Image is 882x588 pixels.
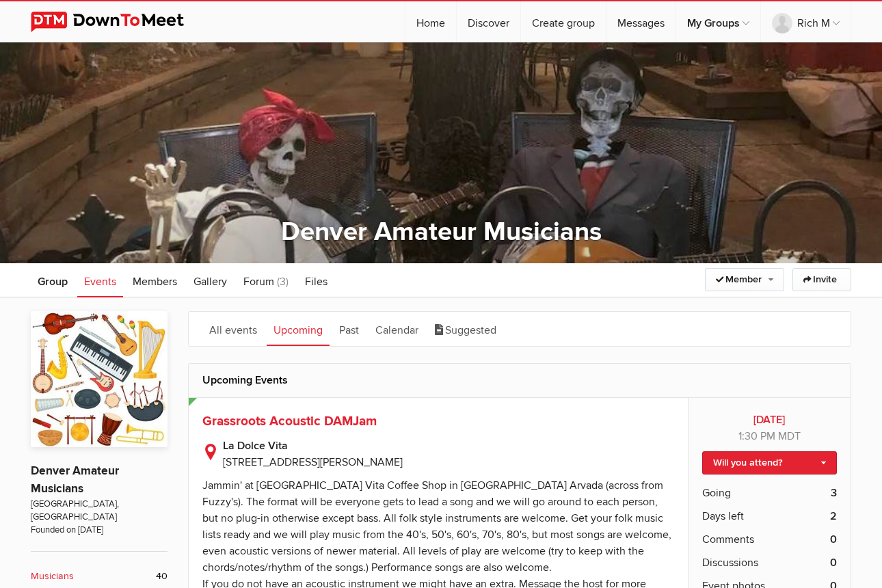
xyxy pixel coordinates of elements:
[305,275,328,289] span: Files
[778,429,801,443] span: America/Denver
[223,438,674,454] b: La Dolce Vita
[31,12,205,32] img: DownToMeet
[831,485,837,501] b: 3
[457,1,520,42] a: Discover
[606,1,676,42] a: Messages
[133,275,177,289] span: Members
[521,1,606,42] a: Create group
[277,275,289,289] span: (3)
[38,275,68,289] span: Group
[738,429,775,443] span: 1:30 PM
[223,455,403,469] span: [STREET_ADDRESS][PERSON_NAME]
[792,268,851,291] a: Invite
[31,569,168,584] a: Musicians 40
[702,508,744,524] span: Days left
[676,1,760,42] a: My Groups
[332,312,366,346] a: Past
[267,312,330,346] a: Upcoming
[187,263,234,297] a: Gallery
[830,508,837,524] b: 2
[298,263,334,297] a: Files
[405,1,456,42] a: Home
[31,311,168,447] img: Denver Amateur Musicians
[31,464,119,496] a: Denver Amateur Musicians
[281,216,602,248] a: Denver Amateur Musicians
[237,263,295,297] a: Forum (3)
[84,275,116,289] span: Events
[202,312,264,346] a: All events
[702,451,837,475] a: Will you attend?
[702,554,758,571] span: Discussions
[77,263,123,297] a: Events
[202,413,377,429] a: Grassroots Acoustic DAMJam
[193,275,227,289] span: Gallery
[156,569,168,584] span: 40
[369,312,425,346] a: Calendar
[31,569,74,584] b: Musicians
[830,531,837,548] b: 0
[243,275,274,289] span: Forum
[702,485,731,501] span: Going
[761,1,851,42] a: Rich M
[428,312,503,346] a: Suggested
[702,531,754,548] span: Comments
[31,498,168,524] span: [GEOGRAPHIC_DATA], [GEOGRAPHIC_DATA]
[702,412,837,428] b: [DATE]
[705,268,784,291] a: Member
[202,364,837,397] h2: Upcoming Events
[126,263,184,297] a: Members
[31,524,168,537] span: Founded on [DATE]
[31,263,75,297] a: Group
[830,554,837,571] b: 0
